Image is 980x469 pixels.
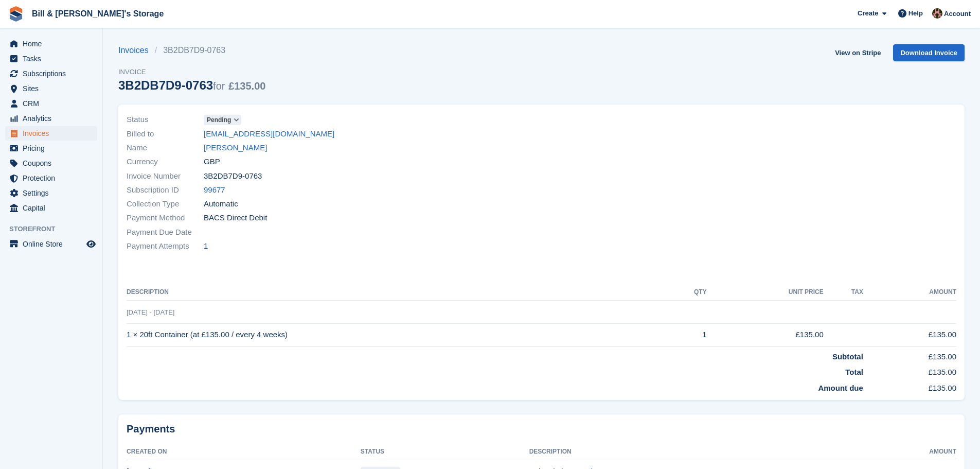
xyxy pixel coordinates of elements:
[23,96,84,111] span: CRM
[204,170,262,182] span: 3B2DB7D9-0763
[5,237,97,251] a: menu
[893,44,965,61] a: Download Invoice
[28,5,168,22] a: Bill & [PERSON_NAME]'s Storage
[5,186,97,200] a: menu
[204,184,225,196] a: 99677
[932,8,942,19] img: Jack Bottesch
[837,444,956,460] th: Amount
[204,212,267,224] span: BACS Direct Debit
[85,238,97,250] a: Preview store
[863,284,956,301] th: Amount
[707,323,824,346] td: £135.00
[127,323,664,346] td: 1 × 20ft Container (at £135.00 / every 4 weeks)
[23,126,84,141] span: Invoices
[5,156,97,170] a: menu
[127,423,956,436] h2: Payments
[127,128,204,140] span: Billed to
[213,80,225,92] span: for
[118,44,265,57] nav: breadcrumbs
[23,141,84,155] span: Pricing
[9,224,102,234] span: Storefront
[23,186,84,200] span: Settings
[127,184,204,196] span: Subscription ID
[23,66,84,81] span: Subscriptions
[118,67,265,77] span: Invoice
[204,156,220,168] span: GBP
[5,111,97,126] a: menu
[858,8,878,19] span: Create
[832,352,863,361] strong: Subtotal
[5,66,97,81] a: menu
[118,78,265,92] div: 3B2DB7D9-0763
[127,227,204,238] span: Payment Due Date
[863,378,956,394] td: £135.00
[707,284,824,301] th: Unit Price
[5,171,97,185] a: menu
[228,80,265,92] span: £135.00
[23,237,84,251] span: Online Store
[529,444,838,460] th: Description
[204,142,267,154] a: [PERSON_NAME]
[818,384,863,392] strong: Amount due
[127,212,204,224] span: Payment Method
[23,37,84,51] span: Home
[845,368,863,376] strong: Total
[5,37,97,51] a: menu
[824,284,863,301] th: Tax
[127,198,204,210] span: Collection Type
[863,346,956,362] td: £135.00
[908,8,923,19] span: Help
[204,114,241,126] a: Pending
[5,96,97,111] a: menu
[5,81,97,96] a: menu
[127,240,204,252] span: Payment Attempts
[5,141,97,155] a: menu
[23,171,84,185] span: Protection
[831,44,885,61] a: View on Stripe
[23,156,84,170] span: Coupons
[23,201,84,215] span: Capital
[127,444,361,460] th: Created On
[127,170,204,182] span: Invoice Number
[127,284,664,301] th: Description
[204,240,208,252] span: 1
[23,81,84,96] span: Sites
[127,156,204,168] span: Currency
[664,284,706,301] th: QTY
[204,198,238,210] span: Automatic
[5,201,97,215] a: menu
[863,323,956,346] td: £135.00
[8,6,24,22] img: stora-icon-8386f47178a22dfd0bd8f6a31ec36ba5ce8667c1dd55bd0f319d3a0aa187defe.svg
[361,444,529,460] th: Status
[127,308,174,316] span: [DATE] - [DATE]
[5,51,97,66] a: menu
[207,115,231,125] span: Pending
[23,111,84,126] span: Analytics
[127,142,204,154] span: Name
[5,126,97,141] a: menu
[863,362,956,378] td: £135.00
[664,323,706,346] td: 1
[23,51,84,66] span: Tasks
[204,128,334,140] a: [EMAIL_ADDRESS][DOMAIN_NAME]
[127,114,204,126] span: Status
[944,9,971,19] span: Account
[118,44,155,57] a: Invoices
